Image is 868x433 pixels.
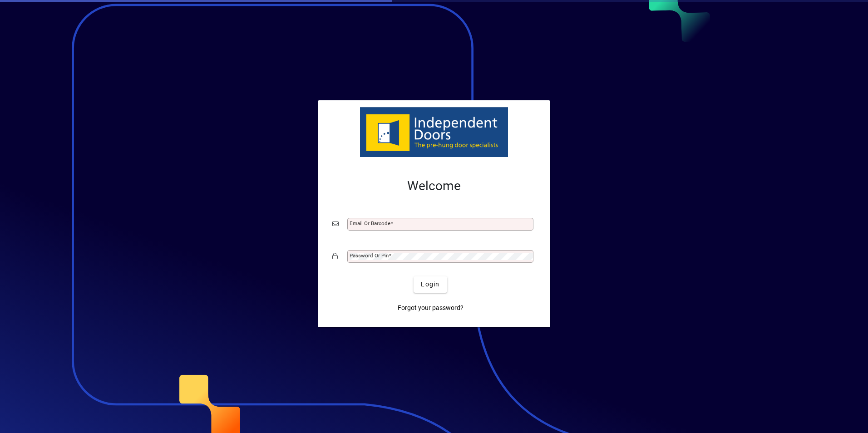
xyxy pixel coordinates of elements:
mat-label: Password or Pin [350,252,389,259]
mat-label: Email or Barcode [350,220,390,226]
a: Forgot your password? [394,300,467,316]
span: Login [421,280,439,289]
h2: Welcome [332,178,536,194]
span: Forgot your password? [398,303,464,313]
button: Login [414,276,447,293]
